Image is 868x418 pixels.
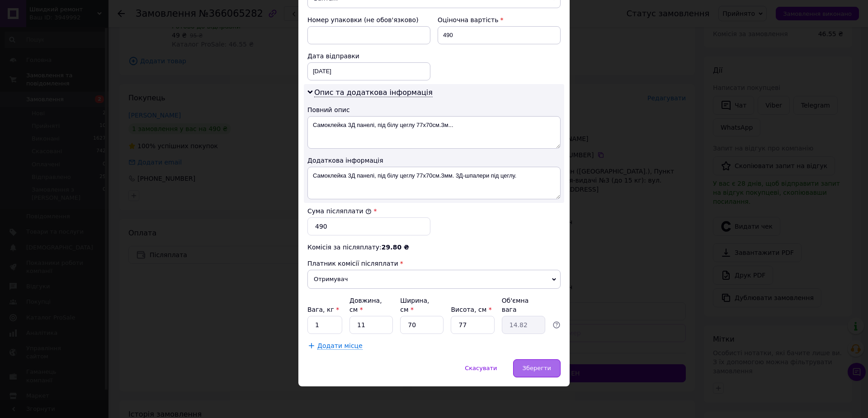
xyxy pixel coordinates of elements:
[307,207,372,215] label: Сума післяплати
[307,156,561,165] div: Додаткова інформація
[307,52,430,61] div: Дата відправки
[438,15,561,24] div: Оціночна вартість
[307,243,561,252] div: Комісія за післяплату:
[465,365,497,371] span: Скасувати
[307,15,430,24] div: Номер упаковки (не обов'язково)
[317,342,363,350] span: Додати місце
[307,306,339,313] label: Вага, кг
[502,296,545,314] div: Об'ємна вага
[314,88,433,97] span: Опис та додаткова інформація
[523,365,551,371] span: Зберегти
[307,270,561,289] span: Отримувач
[400,297,429,313] label: Ширина, см
[349,297,382,313] label: Довжина, см
[307,116,561,149] textarea: Самоклейка 3Д панелі, під білу цеглу 77х70см.3м...
[382,244,409,251] span: 29.80 ₴
[307,260,398,267] span: Платник комісії післяплати
[451,306,491,313] label: Висота, см
[307,105,561,114] div: Повний опис
[307,167,561,199] textarea: Самоклейка 3Д панелі, під білу цеглу 77х70см.3мм. 3Д-шпалери під цеглу.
